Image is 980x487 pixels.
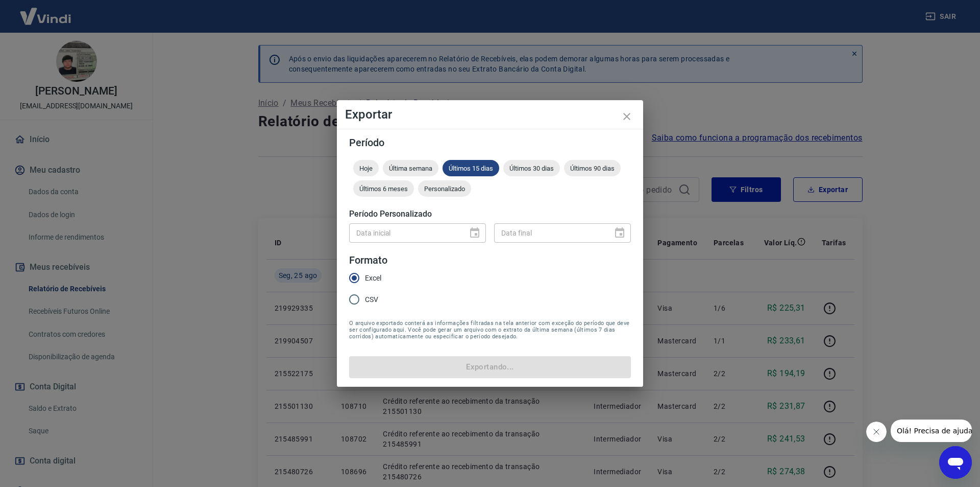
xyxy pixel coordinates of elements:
span: Últimos 90 dias [564,165,621,172]
div: Hoje [353,160,379,176]
input: DD/MM/YYYY [494,223,605,242]
h5: Período Personalizado [349,209,631,219]
button: close [615,104,639,129]
div: Últimos 90 dias [564,160,621,176]
input: DD/MM/YYYY [349,223,460,242]
span: Últimos 30 dias [503,165,560,172]
h4: Exportar [345,108,635,121]
h5: Período [349,137,631,148]
span: CSV [365,294,378,305]
span: Últimos 6 meses [353,185,414,193]
span: Últimos 15 dias [443,165,499,172]
legend: Formato [349,253,387,268]
iframe: Fechar mensagem [866,422,887,442]
iframe: Mensagem da empresa [891,420,972,442]
iframe: Botão para abrir a janela de mensagens [939,446,972,479]
div: Últimos 30 dias [503,160,560,176]
div: Última semana [383,160,438,176]
span: Excel [365,273,381,284]
span: Hoje [353,165,379,172]
div: Últimos 15 dias [443,160,499,176]
span: Personalizado [418,185,471,193]
div: Últimos 6 meses [353,180,414,197]
span: Última semana [383,165,438,172]
span: Olá! Precisa de ajuda? [6,7,86,15]
span: O arquivo exportado conterá as informações filtradas na tela anterior com exceção do período que ... [349,320,631,340]
div: Personalizado [418,180,471,197]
